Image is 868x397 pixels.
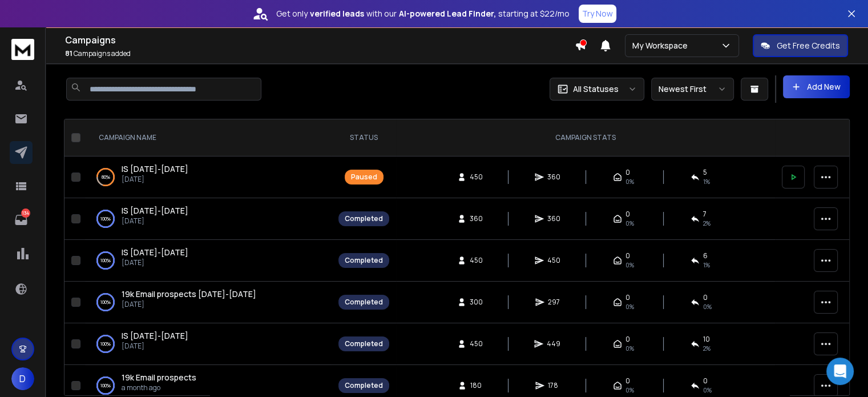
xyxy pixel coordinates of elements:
span: 0 [625,293,630,302]
h1: Campaigns [65,33,575,47]
a: 19k Email prospects [DATE]-[DATE] [122,288,256,300]
button: Add New [783,75,850,98]
div: Paused [351,173,377,182]
span: 360 [470,214,483,223]
span: IS [DATE]-[DATE] [122,330,188,341]
span: 2 % [703,219,710,228]
span: 450 [470,339,483,348]
span: 10 [703,335,710,344]
span: 0% [625,260,634,270]
p: 134 [21,208,30,218]
td: 80%IS [DATE]-[DATE][DATE] [85,157,332,198]
span: IS [DATE]-[DATE] [122,163,188,174]
td: 100%IS [DATE]-[DATE][DATE] [85,323,332,365]
button: D [11,367,34,390]
span: 180 [470,381,482,390]
span: 360 [547,214,560,223]
p: Get Free Credits [777,40,840,51]
p: 100 % [100,338,111,350]
span: 19k Email prospects [122,372,196,383]
span: IS [DATE]-[DATE] [122,247,188,258]
td: 100%IS [DATE]-[DATE][DATE] [85,240,332,282]
p: Get only with our starting at $22/mo [276,8,570,19]
div: Completed [345,214,383,223]
th: STATUS [332,119,396,157]
span: 19k Email prospects [DATE]-[DATE] [122,288,256,299]
p: 100 % [100,380,111,391]
strong: AI-powered Lead Finder, [399,8,496,19]
td: 100%IS [DATE]-[DATE][DATE] [85,198,332,240]
span: 450 [470,256,483,265]
span: 0% [625,219,634,228]
span: 0 [625,335,630,344]
div: Completed [345,256,383,265]
span: 0% [625,177,634,186]
td: 100%19k Email prospects [DATE]-[DATE][DATE] [85,282,332,323]
p: [DATE] [122,342,188,351]
button: Try Now [579,5,616,23]
div: Completed [345,381,383,390]
a: IS [DATE]-[DATE] [122,247,188,258]
a: IS [DATE]-[DATE] [122,205,188,216]
button: Newest First [651,78,734,101]
span: 178 [548,381,559,390]
p: [DATE] [122,175,188,184]
span: 5 [703,168,707,177]
a: 134 [10,208,33,231]
span: 1 % [703,177,710,186]
p: 100 % [100,296,111,308]
span: 449 [547,339,560,348]
p: Campaigns added [65,49,575,58]
p: Try Now [582,8,613,19]
p: All Statuses [573,83,619,95]
span: 300 [470,298,483,307]
p: 100 % [100,255,111,266]
p: 100 % [100,213,111,224]
span: 81 [65,49,72,58]
button: Get Free Credits [753,34,848,57]
img: logo [11,39,34,60]
span: 0 % [703,302,712,311]
span: 6 [703,251,708,260]
div: Completed [345,298,383,307]
span: 1 % [703,260,710,270]
span: 0 [703,293,708,302]
p: My Workspace [632,40,692,51]
p: [DATE] [122,216,188,226]
span: 0 [625,210,630,219]
a: 19k Email prospects [122,372,196,383]
span: 0 % [703,386,712,395]
a: IS [DATE]-[DATE] [122,330,188,342]
span: 297 [548,298,560,307]
span: 0% [625,302,634,311]
p: a month ago [122,383,196,392]
div: Completed [345,339,383,348]
th: CAMPAIGN STATS [396,119,775,157]
div: Open Intercom Messenger [826,358,854,385]
span: 360 [547,173,560,182]
span: 0 [625,251,630,260]
span: 0 [625,376,630,386]
th: CAMPAIGN NAME [85,119,332,157]
strong: verified leads [310,8,364,19]
span: 0% [625,386,634,395]
span: 450 [547,256,560,265]
span: 0 [625,168,630,177]
span: IS [DATE]-[DATE] [122,205,188,216]
span: 0% [625,344,634,353]
span: 450 [470,173,483,182]
p: [DATE] [122,258,188,267]
p: [DATE] [122,300,256,309]
a: IS [DATE]-[DATE] [122,163,188,175]
span: 0 [703,376,708,386]
span: 7 [703,210,706,219]
p: 80 % [102,171,110,183]
span: 2 % [703,344,710,353]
